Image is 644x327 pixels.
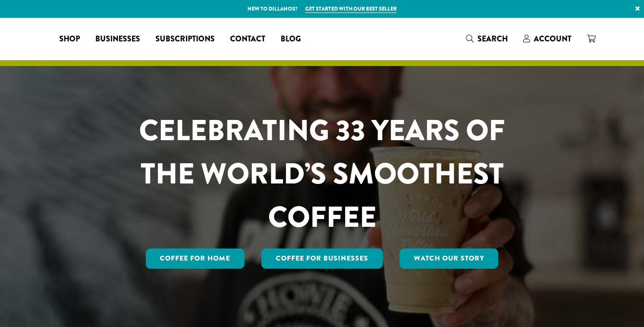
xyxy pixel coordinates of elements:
[155,33,215,45] span: Subscriptions
[281,33,301,45] span: Blog
[52,31,88,47] a: Shop
[534,33,571,44] span: Account
[95,33,140,45] span: Businesses
[146,249,245,269] a: Coffee for Home
[477,33,508,44] span: Search
[59,33,80,45] span: Shop
[111,109,533,239] h1: CELEBRATING 33 YEARS OF THE WORLD’S SMOOTHEST COFFEE
[230,33,265,45] span: Contact
[261,249,383,269] a: Coffee For Businesses
[399,249,499,269] a: Watch Our Story
[458,31,515,47] a: Search
[305,5,397,13] a: Get started with our best seller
